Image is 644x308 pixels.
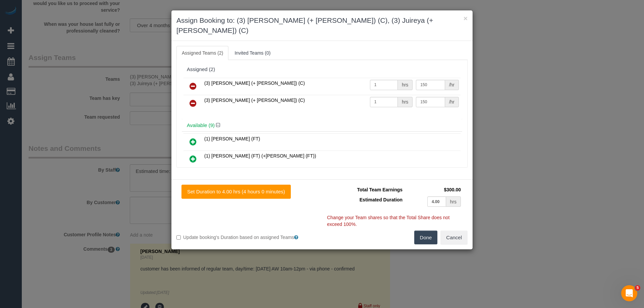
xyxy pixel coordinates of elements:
span: (3) [PERSON_NAME] (+ [PERSON_NAME]) (C) [204,98,305,103]
a: Invited Teams (0) [229,46,276,60]
iframe: Intercom live chat [621,285,637,301]
a: Assigned Teams (2) [176,46,228,60]
span: Estimated Duration [360,197,402,202]
label: Update booking's Duration based on assigned Teams [176,234,317,241]
div: Assigned (2) [187,67,457,72]
span: 5 [635,285,640,291]
span: (1) [PERSON_NAME] (FT) [204,136,260,141]
td: $300.00 [404,185,463,195]
button: Cancel [440,231,468,245]
div: hrs [446,196,461,207]
h4: Available (9) [187,123,457,128]
div: hrs [398,97,413,107]
button: Set Duration to 4.00 hrs (4 hours 0 minutes) [181,185,291,199]
div: /hr [445,97,459,107]
button: Done [414,231,438,245]
input: Update booking's Duration based on assigned Teams [176,235,181,240]
div: hrs [398,80,413,90]
span: (3) [PERSON_NAME] (+ [PERSON_NAME]) (C) [204,80,305,86]
h3: Assign Booking to: (3) [PERSON_NAME] (+ [PERSON_NAME]) (C), (3) Juireya (+ [PERSON_NAME]) (C) [176,15,468,36]
button: × [464,15,468,22]
td: Total Team Earnings [327,185,404,195]
div: /hr [445,80,459,90]
span: (1) [PERSON_NAME] (FT) (+[PERSON_NAME] (FT)) [204,153,316,159]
